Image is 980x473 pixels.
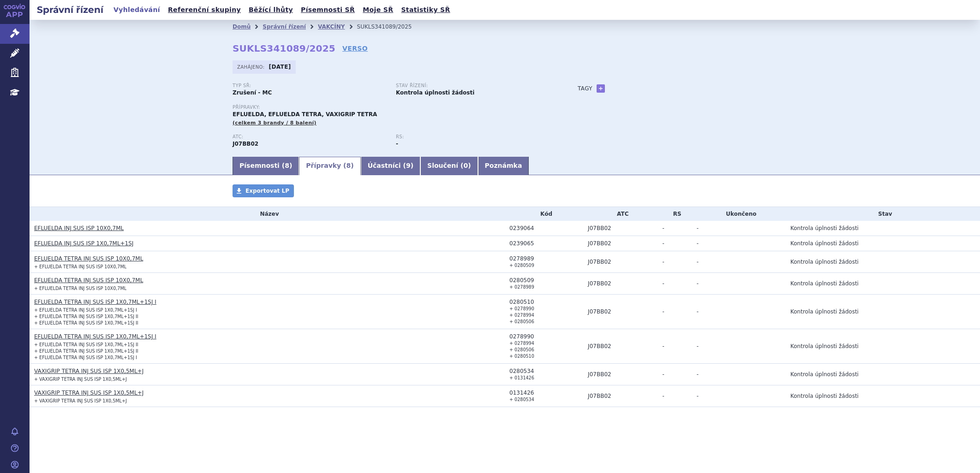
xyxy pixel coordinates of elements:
[509,306,534,311] small: + 0278990
[509,299,583,305] div: 0280510
[583,385,657,407] td: CHŘIPKA, INAKTIVOVANÁ VAKCÍNA, ŠTĚPENÝ VIRUS NEBO POVRCHOVÝ ANTIGEN
[786,207,980,221] th: Stav
[662,259,664,265] span: -
[318,24,345,30] a: VAKCÍNY
[396,134,550,140] p: RS:
[597,84,605,93] a: +
[34,342,138,347] small: + EFLUELDA TETRA INJ SUS ISP 1X0,7ML+1SJ II
[697,259,699,265] span: -
[509,375,534,380] small: + 0131426
[34,307,137,313] small: + EFLUELDA TETRA INJ SUS ISP 1X0,7ML+1SJ I
[509,319,534,324] small: + 0280506
[34,390,143,396] a: VAXIGRIP TETRA INJ SUS ISP 1X0,5ML+J
[786,364,980,385] td: Kontrola úplnosti žádosti
[657,207,692,221] th: RS
[34,320,138,325] small: + EFLUELDA TETRA INJ SUS ISP 1X0,7ML+1SJ II
[34,299,156,305] a: EFLUELDA TETRA INJ SUS ISP 1X0,7ML+1SJ I
[233,120,317,126] span: (celkem 3 brandy / 8 balení)
[357,20,424,34] li: SUKLS341089/2025
[396,141,398,147] strong: -
[34,255,143,262] a: EFLUELDA TETRA INJ SUS ISP 10X0,7ML
[697,371,699,378] span: -
[662,393,664,399] span: -
[34,264,126,269] small: + EFLUELDA TETRA INJ SUS ISP 10X0,7ML
[269,64,291,70] strong: [DATE]
[34,333,156,340] a: EFLUELDA TETRA INJ SUS ISP 1X0,7ML+1SJ I
[786,236,980,251] td: Kontrola úplnosti žádosti
[583,273,657,295] td: CHŘIPKA, INAKTIVOVANÁ VAKCÍNA, ŠTĚPENÝ VIRUS NEBO POVRCHOVÝ ANTIGEN
[34,398,127,403] small: + VAXIGRIP TETRA INJ SUS ISP 1X0,5ML+J
[30,3,111,16] h2: Správní řízení
[233,134,387,140] p: ATC:
[34,286,126,291] small: + EFLUELDA TETRA INJ SUS ISP 10X0,7ML
[34,314,138,319] small: + EFLUELDA TETRA INJ SUS ISP 1X0,7ML+1SJ II
[233,184,294,197] a: Exportovat LP
[34,368,143,374] a: VAXIGRIP TETRA INJ SUS ISP 1X0,5ML+J
[509,313,534,318] small: + 0278994
[786,295,980,329] td: Kontrola úplnosti žádosti
[583,207,657,221] th: ATC
[583,329,657,364] td: CHŘIPKA, INAKTIVOVANÁ VAKCÍNA, ŠTĚPENÝ VIRUS NEBO POVRCHOVÝ ANTIGEN
[233,83,387,89] p: Typ SŘ:
[509,354,534,359] small: + 0280510
[786,221,980,236] td: Kontrola úplnosti žádosti
[34,225,124,231] a: EFLUELDA INJ SUS ISP 10X0,7ML
[398,4,453,16] a: Statistiky SŘ
[233,24,251,30] a: Domů
[662,280,664,287] span: -
[263,24,306,30] a: Správní řízení
[34,377,127,382] small: + VAXIGRIP TETRA INJ SUS ISP 1X0,5ML+J
[233,157,299,175] a: Písemnosti (8)
[237,63,266,71] span: Zahájeno:
[509,277,583,284] div: 0280509
[396,83,550,89] p: Stav řízení:
[360,4,396,16] a: Moje SŘ
[509,390,583,396] div: 0131426
[786,329,980,364] td: Kontrola úplnosti žádosti
[786,251,980,273] td: Kontrola úplnosti žádosti
[509,333,583,340] div: 0278990
[583,251,657,273] td: CHŘIPKA, INAKTIVOVANÁ VAKCÍNA, ŠTĚPENÝ VIRUS NEBO POVRCHOVÝ ANTIGEN
[406,162,411,169] span: 9
[509,255,583,262] div: 0278989
[692,207,786,221] th: Ukončeno
[578,83,592,94] h3: Tagy
[233,43,335,54] strong: SUKLS341089/2025
[34,240,133,247] a: EFLUELDA INJ SUS ISP 1X0,7ML+1SJ
[34,355,137,360] small: + EFLUELDA TETRA INJ SUS ISP 1X0,7ML+1SJ I
[505,207,583,221] th: Kód
[583,236,657,251] td: CHŘIPKA, INAKTIVOVANÁ VAKCÍNA, ŠTĚPENÝ VIRUS NEBO POVRCHOVÝ ANTIGEN
[298,4,358,16] a: Písemnosti SŘ
[662,343,664,349] span: -
[245,188,289,194] span: Exportovat LP
[420,157,478,175] a: Sloučení (0)
[697,225,699,231] span: -
[509,263,534,268] small: + 0280509
[34,277,143,284] a: EFLUELDA TETRA INJ SUS ISP 10X0,7ML
[34,349,138,354] small: + EFLUELDA TETRA INJ SUS ISP 1X0,7ML+1SJ II
[233,141,258,147] strong: CHŘIPKA, INAKTIVOVANÁ VAKCÍNA, ŠTĚPENÝ VIRUS NEBO POVRCHOVÝ ANTIGEN
[463,162,468,169] span: 0
[478,157,529,175] a: Poznámka
[30,207,505,221] th: Název
[342,44,368,53] a: VERSO
[111,4,163,16] a: Vyhledávání
[662,308,664,315] span: -
[697,393,699,399] span: -
[233,89,272,96] strong: Zrušení - MC
[786,385,980,407] td: Kontrola úplnosti žádosti
[583,221,657,236] td: CHŘIPKA, INAKTIVOVANÁ VAKCÍNA, ŠTĚPENÝ VIRUS NEBO POVRCHOVÝ ANTIGEN
[509,240,583,247] div: 0239065
[246,4,296,16] a: Běžící lhůty
[662,240,664,247] span: -
[697,343,699,349] span: -
[233,105,559,110] p: Přípravky:
[697,308,699,315] span: -
[509,284,534,290] small: + 0278989
[509,225,583,231] div: 0239064
[285,162,289,169] span: 8
[662,225,664,231] span: -
[361,157,420,175] a: Účastníci (9)
[509,368,583,374] div: 0280534
[233,111,377,118] span: EFLUELDA, EFLUELDA TETRA, VAXIGRIP TETRA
